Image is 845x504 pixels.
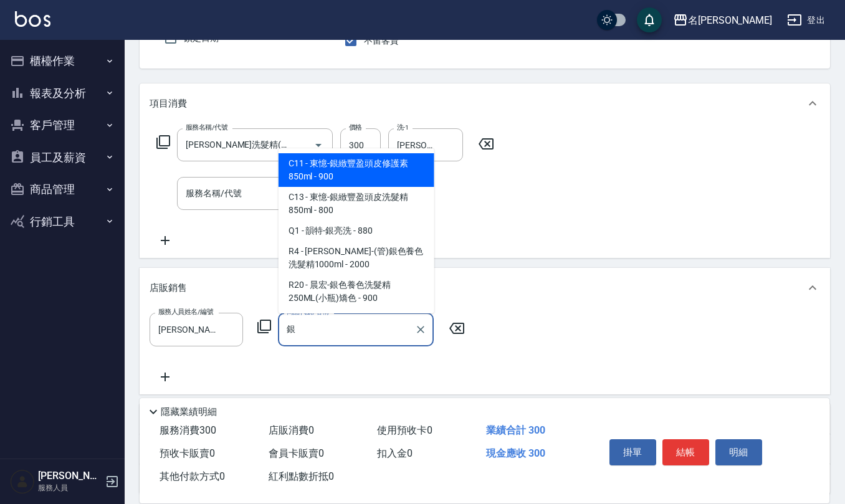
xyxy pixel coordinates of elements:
[38,470,102,482] h5: [PERSON_NAME]
[15,11,50,27] img: Logo
[158,307,213,316] label: 服務人員姓名/編號
[150,97,187,110] p: 項目消費
[150,282,187,295] p: 店販銷售
[160,447,215,459] span: 預收卡販賣 0
[364,34,399,47] span: 不留客資
[279,241,434,275] span: R4 - [PERSON_NAME]-(管)銀色養色洗髮精1000ml - 2000
[637,7,662,32] button: save
[5,206,120,238] button: 行銷工具
[5,109,120,141] button: 客戶管理
[662,439,709,465] button: 結帳
[377,424,432,436] span: 使用預收卡 0
[269,447,324,459] span: 會員卡販賣 0
[140,268,830,308] div: 店販銷售
[279,153,434,187] span: C11 - 東憶-銀緻豐盈頭皮修護素850ml - 900
[609,439,656,465] button: 掛單
[160,470,225,482] span: 其他付款方式 0
[279,187,434,221] span: C13 - 東憶-銀緻豐盈頭皮洗髮精850ml - 800
[377,447,413,459] span: 扣入金 0
[279,275,434,308] span: R20 - 晨宏-銀色養色洗髮精250ML(小瓶)矯色 - 900
[397,123,409,132] label: 洗-1
[5,45,120,77] button: 櫃檯作業
[5,173,120,206] button: 商品管理
[412,321,429,338] button: Clear
[5,141,120,174] button: 員工及薪資
[486,447,545,459] span: 現金應收 300
[10,469,35,494] img: Person
[161,406,217,419] p: 隱藏業績明細
[486,424,545,436] span: 業績合計 300
[5,77,120,110] button: 報表及分析
[140,83,830,123] div: 項目消費
[782,9,830,32] button: 登出
[269,470,334,482] span: 紅利點數折抵 0
[160,424,216,436] span: 服務消費 300
[186,123,227,132] label: 服務名稱/代號
[668,7,777,33] button: 名[PERSON_NAME]
[269,424,314,436] span: 店販消費 0
[688,12,772,28] div: 名[PERSON_NAME]
[349,123,362,132] label: 價格
[279,221,434,241] span: Q1 - 韻特-銀亮洗 - 880
[308,135,328,155] button: Open
[38,482,102,493] p: 服務人員
[715,439,762,465] button: 明細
